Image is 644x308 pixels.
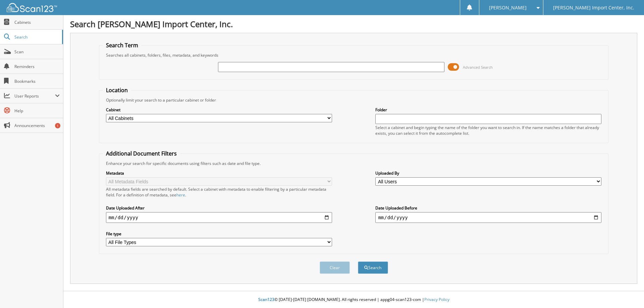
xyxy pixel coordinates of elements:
[320,261,350,274] button: Clear
[63,292,644,308] div: © [DATE]-[DATE] [DOMAIN_NAME]. All rights reserved | appg04-scan123-com |
[375,205,601,211] label: Date Uploaded Before
[375,107,601,113] label: Folder
[358,261,388,274] button: Search
[106,231,332,237] label: File type
[103,150,180,157] legend: Additional Document Filters
[14,78,60,84] span: Bookmarks
[375,170,601,176] label: Uploaded By
[103,42,142,49] legend: Search Term
[14,123,60,128] span: Announcements
[375,212,601,223] input: end
[14,34,59,40] span: Search
[106,205,332,211] label: Date Uploaded After
[106,107,332,113] label: Cabinet
[463,65,493,70] span: Advanced Search
[14,108,60,114] span: Help
[106,186,332,198] div: All metadata fields are searched by default. Select a cabinet with metadata to enable filtering b...
[103,161,605,166] div: Enhance your search for specific documents using filters such as date and file type.
[14,64,60,69] span: Reminders
[14,49,60,55] span: Scan
[55,123,60,128] div: 1
[106,212,332,223] input: start
[553,6,634,10] span: [PERSON_NAME] Import Center, Inc.
[70,18,637,29] h1: Search [PERSON_NAME] Import Center, Inc.
[424,297,449,302] a: Privacy Policy
[7,3,57,12] img: scan123-logo-white.svg
[103,86,131,94] legend: Location
[106,170,332,176] label: Metadata
[103,52,605,58] div: Searches all cabinets, folders, files, metadata, and keywords
[14,19,60,25] span: Cabinets
[14,93,55,99] span: User Reports
[375,125,601,136] div: Select a cabinet and begin typing the name of the folder you want to search in. If the name match...
[489,6,527,10] span: [PERSON_NAME]
[103,97,605,103] div: Optionally limit your search to a particular cabinet or folder
[258,297,274,302] span: Scan123
[176,192,185,198] a: here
